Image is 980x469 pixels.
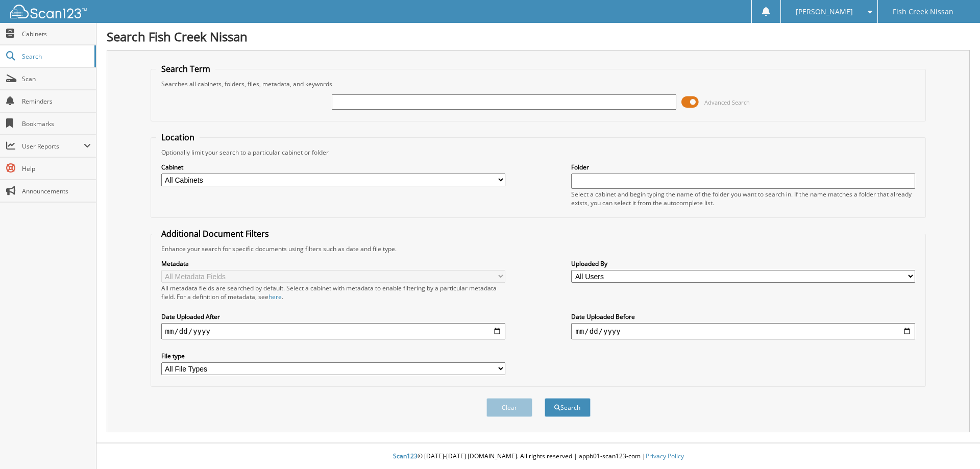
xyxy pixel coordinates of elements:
div: © [DATE]-[DATE] [DOMAIN_NAME]. All rights reserved | appb01-scan123-com | [96,444,980,469]
span: Help [22,164,91,173]
span: Scan [22,75,91,83]
div: All metadata fields are searched by default. Select a cabinet with metadata to enable filtering b... [161,284,505,301]
span: [PERSON_NAME] [796,9,853,15]
input: start [161,323,505,339]
span: Fish Creek Nissan [893,9,953,15]
span: Scan123 [393,452,418,460]
div: Optionally limit your search to a particular cabinet or folder [156,148,921,157]
legend: Search Term [156,63,215,75]
input: end [571,323,915,339]
label: File type [161,352,505,360]
label: Date Uploaded Before [571,312,915,321]
h1: Search Fish Creek Nissan [107,28,970,45]
span: Reminders [22,97,91,106]
img: scan123-logo-white.svg [10,5,87,18]
span: Search [22,52,89,61]
label: Cabinet [161,163,505,171]
label: Folder [571,163,915,171]
a: Privacy Policy [646,452,684,460]
span: Advanced Search [704,98,750,106]
div: Searches all cabinets, folders, files, metadata, and keywords [156,80,921,88]
button: Search [545,398,591,417]
label: Uploaded By [571,259,915,268]
div: Select a cabinet and begin typing the name of the folder you want to search in. If the name match... [571,190,915,207]
label: Metadata [161,259,505,268]
span: Cabinets [22,30,91,38]
span: Bookmarks [22,119,91,128]
legend: Additional Document Filters [156,228,274,239]
a: here [268,292,282,301]
span: Announcements [22,187,91,195]
span: User Reports [22,142,84,151]
div: Enhance your search for specific documents using filters such as date and file type. [156,244,921,253]
legend: Location [156,132,200,143]
label: Date Uploaded After [161,312,505,321]
button: Clear [486,398,532,417]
